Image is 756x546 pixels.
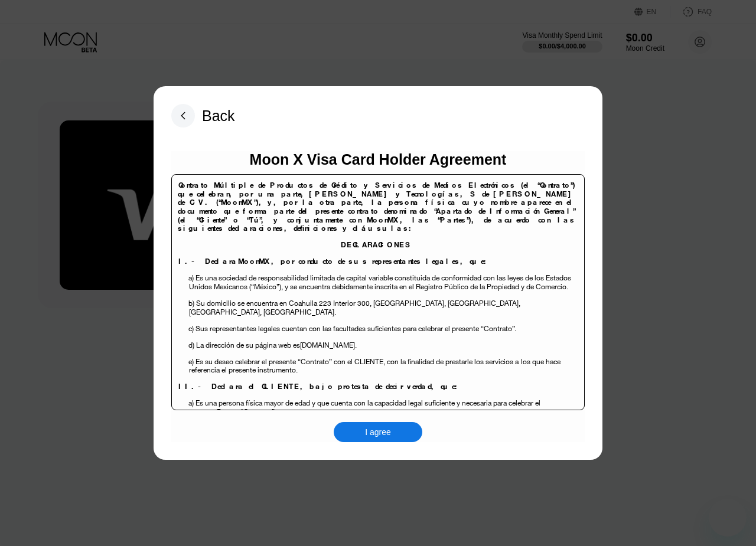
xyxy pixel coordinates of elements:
[178,180,575,199] span: Contrato Múltiple de Productos de Crédito y Servicios de Medios Electrónicos (el “Contrato”) que ...
[188,398,540,417] span: a) Es una persona física mayor de edad y que cuenta con la capacidad legal suficiente y necesaria...
[341,240,412,250] span: DECLARACIONES
[367,215,400,225] span: MoonMX
[193,340,300,350] span: ) La dirección de su página web es
[178,256,238,266] span: I.- Declara
[709,499,747,537] iframe: Button to launch messaging window
[192,357,510,367] span: ) Es su deseo celebrar el presente “Contrato” con el CLIENTE, con la finalidad de prestarle los s...
[189,357,561,375] span: los que hace referencia el presente instrumento.
[188,357,192,367] span: e
[238,256,271,266] span: MoonMX
[192,323,516,334] span: ) Sus representantes legales cuentan con las facultades suficientes para celebrar el presente “Co...
[178,215,575,234] span: , las “Partes”), de acuerdo con las siguientes declaraciones, definiciones y cláusulas:
[189,298,521,317] span: , [GEOGRAPHIC_DATA], [GEOGRAPHIC_DATA].
[188,273,571,292] span: a) Es una sociedad de responsabilidad limitada de capital variable constituida de conformidad con...
[300,340,357,350] span: [DOMAIN_NAME].
[510,357,519,367] span: s a
[188,298,287,308] span: b) Su domicilio se encuentra en
[171,104,235,127] div: Back
[178,197,575,224] span: y, por la otra parte, la persona física cuyo nombre aparece en el documento que forma parte del p...
[178,381,460,391] span: II.- Declara el CLIENTE, bajo protesta de decir verdad, que:
[250,151,507,168] div: Moon X Visa Card Holder Agreement
[289,298,519,308] span: Coahuila 223 Interior 300, [GEOGRAPHIC_DATA], [GEOGRAPHIC_DATA]
[188,323,192,334] span: c
[334,422,422,442] div: I agree
[188,340,193,350] span: d
[202,107,235,125] div: Back
[365,427,391,437] div: I agree
[178,189,575,208] span: [PERSON_NAME] y Tecnologías, S de [PERSON_NAME] de C.V. (“MoonMX”),
[271,256,489,266] span: , por conducto de sus representantes legales, que:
